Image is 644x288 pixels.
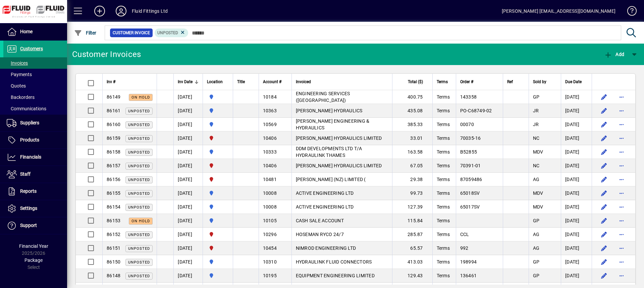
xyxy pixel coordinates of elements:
span: 65017SV [460,204,480,210]
span: AUCKLAND [207,272,229,279]
button: Filter [72,27,98,39]
span: 86150 [107,259,120,265]
button: Edit [599,215,609,226]
span: NC [533,135,540,141]
button: More options [616,119,627,130]
span: Terms [437,245,450,251]
span: 10296 [263,232,277,237]
div: Ref [507,78,525,85]
span: Total ($) [408,78,423,85]
div: Fluid Fittings Ltd [132,6,168,16]
button: Edit [599,119,609,130]
span: 86153 [107,218,120,223]
span: Unposted [128,136,150,141]
span: Terms [437,135,450,141]
a: Invoices [3,57,67,69]
span: JR [533,108,539,113]
span: Unposted [128,274,150,278]
span: GP [533,273,540,278]
span: MDV [533,190,543,196]
span: Home [20,29,33,34]
div: Total ($) [396,78,429,85]
button: More options [616,201,627,212]
span: Location [207,78,223,85]
td: 115.84 [392,214,432,228]
span: 86156 [107,177,120,182]
button: More options [616,188,627,198]
span: 10310 [263,259,277,265]
button: More options [616,147,627,157]
span: 10454 [263,245,277,251]
a: Financials [3,149,67,166]
span: 10008 [263,204,277,210]
button: Edit [599,188,609,198]
a: Communications [3,103,67,114]
span: Products [20,137,39,142]
span: AG [533,177,540,182]
span: HOSEMAN RYCO 24/7 [296,232,344,237]
a: Home [3,23,67,40]
button: More options [616,215,627,226]
span: On hold [131,95,150,100]
span: Invoices [7,60,28,66]
span: Unposted [128,205,150,210]
div: Customer Invoices [72,49,141,60]
span: [PERSON_NAME] HYDRAULICS LIMITED [296,163,382,168]
button: Edit [599,133,609,143]
span: 65018SV [460,190,480,196]
div: Inv # [107,78,153,85]
span: FLUID FITTINGS CHRISTCHURCH [207,162,229,169]
td: [DATE] [173,118,203,131]
span: Terms [437,232,450,237]
span: DDM DEVELOPMENTS LTD T/A HYDRAULINK THAMES [296,146,362,158]
span: Payments [7,72,32,77]
span: Order # [460,78,473,85]
span: Terms [437,218,450,223]
span: Staff [20,171,31,177]
span: FLUID FITTINGS CHRISTCHURCH [207,134,229,142]
span: Customer Invoice [113,30,150,36]
span: GP [533,259,540,265]
span: NIMROD ENGINEERING LTD [296,245,356,251]
div: Sold by [533,78,557,85]
button: Edit [599,160,609,171]
span: Terms [437,149,450,155]
td: [DATE] [173,104,203,118]
button: More options [616,256,627,267]
span: 86155 [107,190,120,196]
span: Unposted [128,109,150,113]
button: Edit [599,229,609,240]
td: [DATE] [561,159,592,173]
td: 400.75 [392,90,432,104]
span: CCL [460,232,469,237]
span: 10184 [263,94,277,100]
span: Terms [437,273,450,278]
span: Terms [437,78,448,85]
span: AUCKLAND [207,189,229,197]
span: Inv # [107,78,115,85]
span: 86151 [107,245,120,251]
td: [DATE] [173,173,203,186]
span: Settings [20,206,37,211]
a: Payments [3,69,67,80]
td: [DATE] [173,228,203,241]
span: 992 [460,245,469,251]
td: [DATE] [561,200,592,214]
td: [DATE] [561,214,592,228]
button: More options [616,92,627,102]
span: ACTIVE ENGINEERING LTD [296,190,354,196]
td: [DATE] [561,228,592,241]
button: More options [616,133,627,143]
span: Add [604,52,624,57]
button: More options [616,105,627,116]
td: [DATE] [173,186,203,200]
span: PO-C68749-02 [460,108,492,113]
span: Filter [74,30,97,36]
button: Add [89,5,110,17]
td: 67.05 [392,159,432,173]
span: 86160 [107,122,120,127]
span: AUCKLAND [207,121,229,128]
span: 10481 [263,177,277,182]
td: [DATE] [173,90,203,104]
span: 87059486 [460,177,482,182]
